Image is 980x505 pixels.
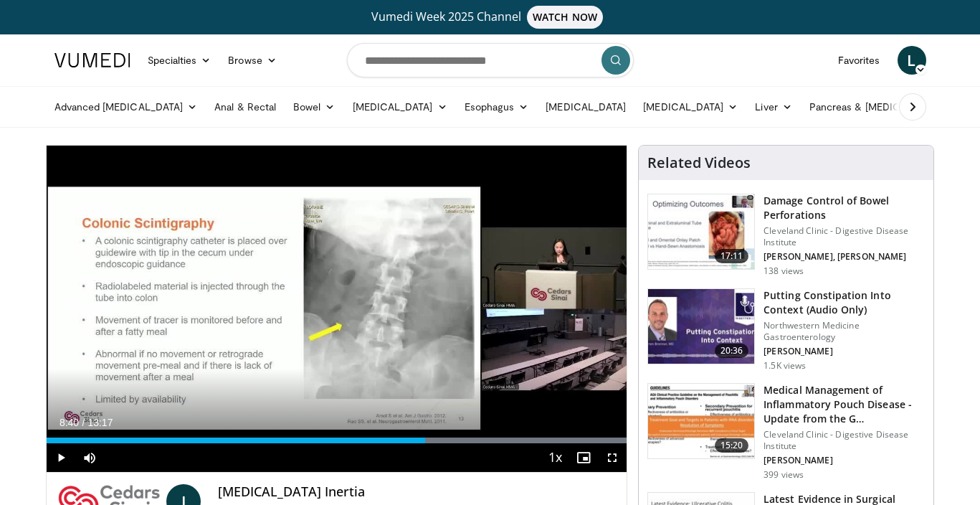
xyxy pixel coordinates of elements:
[746,93,800,121] a: Liver
[763,251,925,263] p: [PERSON_NAME], [PERSON_NAME]
[648,289,754,364] img: 76673eb5-1412-4785-9941-c5def0047dc6.150x105_q85_crop-smart_upscale.jpg
[715,249,749,263] span: 17:11
[82,417,85,428] span: /
[47,438,627,443] div: Progress Bar
[569,443,598,472] button: Enable picture-in-picture mode
[763,429,925,452] p: Cleveland Clinic - Digestive Disease Institute
[218,484,615,500] h4: [MEDICAL_DATA] Inertia
[347,43,634,77] input: Search topics, interventions
[139,46,220,75] a: Specialties
[60,417,79,428] span: 8:40
[541,443,569,472] button: Playback Rate
[763,194,925,222] h3: Damage Control of Bowel Perforations
[75,443,104,472] button: Mute
[87,417,113,428] span: 13:17
[456,93,538,121] a: Esophagus
[898,46,926,75] a: L
[763,360,806,372] p: 1.5K views
[647,154,751,171] h4: Related Videos
[763,225,925,248] p: Cleveland Clinic - Digestive Disease Institute
[206,93,285,121] a: Anal & Rectal
[219,46,285,75] a: Browse
[54,53,130,67] img: VuMedi Logo
[537,93,634,121] a: [MEDICAL_DATA]
[57,6,924,29] a: Vumedi Week 2025 ChannelWATCH NOW
[648,384,754,458] img: 9563fa7c-1501-4542-9566-b82c8a86e130.150x105_q85_crop-smart_upscale.jpg
[46,93,206,121] a: Advanced [MEDICAL_DATA]
[715,344,749,358] span: 20:36
[829,46,889,75] a: Favorites
[527,6,603,29] span: WATCH NOW
[801,93,969,121] a: Pancreas & [MEDICAL_DATA]
[647,194,925,277] a: 17:11 Damage Control of Bowel Perforations Cleveland Clinic - Digestive Disease Institute [PERSON...
[763,265,804,277] p: 138 views
[763,320,925,343] p: Northwestern Medicine Gastroenterology
[648,194,754,269] img: 84ad4d88-1369-491d-9ea2-a1bba70c4e36.150x105_q85_crop-smart_upscale.jpg
[715,438,749,453] span: 15:20
[344,93,456,121] a: [MEDICAL_DATA]
[634,93,746,121] a: [MEDICAL_DATA]
[763,469,804,481] p: 399 views
[598,443,627,472] button: Fullscreen
[285,93,343,121] a: Bowel
[763,288,925,317] h3: Putting Constipation Into Context (Audio Only)
[763,383,925,426] h3: Medical Management of Inflammatory Pouch Disease - Update from the G…
[763,346,925,357] p: [PERSON_NAME]
[47,146,627,473] video-js: Video Player
[763,455,925,466] p: [PERSON_NAME]
[647,383,925,481] a: 15:20 Medical Management of Inflammatory Pouch Disease - Update from the G… Cleveland Clinic - Di...
[647,288,925,372] a: 20:36 Putting Constipation Into Context (Audio Only) Northwestern Medicine Gastroenterology [PERS...
[47,443,75,472] button: Play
